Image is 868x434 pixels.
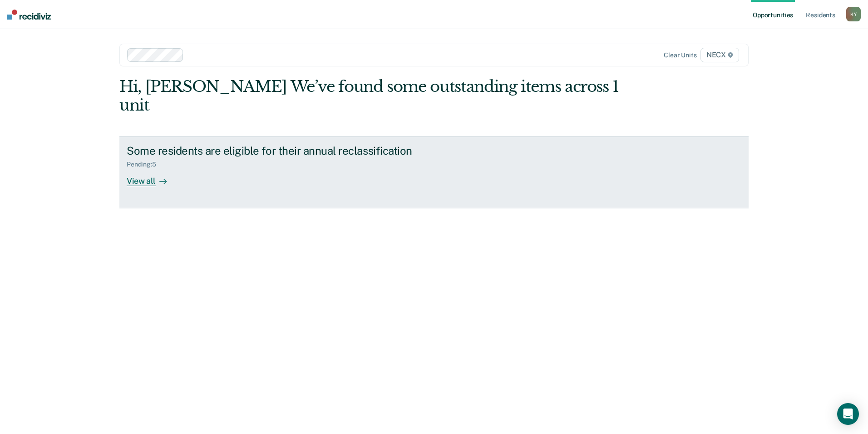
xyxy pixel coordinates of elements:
div: K Y [846,7,861,21]
button: KY [846,7,861,21]
div: Open Intercom Messenger [837,403,859,425]
div: Hi, [PERSON_NAME] We’ve found some outstanding items across 1 unit [119,77,623,115]
div: View all [127,168,178,186]
div: Clear units [664,51,697,59]
img: Recidiviz [7,10,51,20]
div: Pending : 5 [127,161,163,168]
div: Some residents are eligible for their annual reclassification [127,144,445,157]
span: NECX [700,48,739,62]
a: Some residents are eligible for their annual reclassificationPending:5View all [119,136,749,208]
